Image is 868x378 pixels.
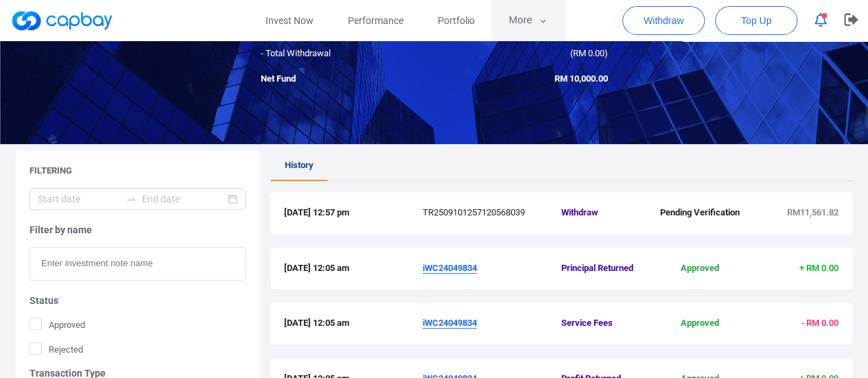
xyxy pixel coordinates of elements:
input: Start date [38,191,120,206]
span: [DATE] 12:05 am [284,316,423,331]
span: swap-right [126,193,137,204]
span: - RM 0.00 [801,318,838,328]
span: RM11,561.82 [787,207,838,217]
span: Portfolio [437,13,474,28]
span: to [126,193,137,204]
button: Withdraw [622,6,705,35]
span: Performance [347,13,403,28]
span: RM 0.00 [573,48,605,58]
u: iWC24049834 [423,318,477,328]
span: History [285,160,314,170]
h5: Status [30,294,246,307]
span: + RM 0.00 [799,263,838,273]
span: Withdraw [561,206,654,220]
div: Net Fund [250,72,434,86]
span: [DATE] 12:05 am [284,261,423,276]
div: - Total Withdrawal [250,47,434,61]
span: TR2509101257120568039 [423,206,561,220]
span: Top Up [741,14,771,27]
span: Principal Returned [561,261,654,276]
h5: Filter by name [30,224,246,236]
input: End date [142,191,224,206]
button: Top Up [715,6,797,35]
span: [DATE] 12:57 pm [284,206,423,220]
div: ( ) [434,47,618,61]
span: RM 10,000.00 [554,73,608,84]
span: Rejected [30,342,83,356]
span: Service Fees [561,316,654,331]
span: Approved [653,261,746,276]
span: Approved [30,318,85,331]
h5: Filtering [30,165,72,177]
span: Approved [653,316,746,331]
input: Enter investment note name [30,247,246,281]
span: Pending Verification [653,206,746,220]
u: iWC24049834 [423,263,477,273]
